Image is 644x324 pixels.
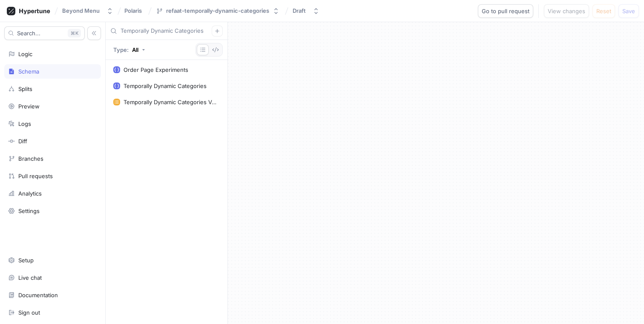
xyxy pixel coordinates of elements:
button: View changes [544,4,589,18]
span: Reset [596,9,611,14]
button: Draft [289,4,323,18]
span: Polaris [124,8,142,14]
button: Beyond Menu [59,4,117,18]
p: Type: [113,47,129,53]
div: Preview [18,103,40,110]
div: Documentation [18,292,58,298]
button: refaat-temporally-dynamic-categories [152,4,283,18]
span: Search... [17,31,40,36]
div: Live chat [18,274,42,281]
div: Draft [293,7,306,14]
div: Temporally Dynamic Categories [124,82,207,89]
div: Pull requests [18,173,53,179]
div: K [68,29,81,37]
input: Search... [121,27,212,35]
div: Logs [18,120,31,127]
div: Settings [18,207,40,214]
div: Splits [18,85,32,92]
div: Temporally Dynamic Categories Variants [124,99,216,105]
button: Search...K [4,26,85,40]
div: Diff [18,138,27,145]
button: Type: All [110,43,148,57]
div: Branches [18,155,43,162]
div: All [132,47,138,53]
div: Order Page Experiments [124,66,188,73]
div: Analytics [18,190,42,197]
span: View changes [548,9,585,14]
div: Setup [18,257,34,264]
div: Logic [18,51,32,57]
div: Sign out [18,309,40,316]
button: Save [618,4,639,18]
div: Beyond Menu [62,7,100,14]
div: Schema [18,68,39,75]
button: Reset [592,4,615,18]
span: Save [622,9,635,14]
span: Go to pull request [482,9,529,14]
a: Documentation [4,288,101,302]
div: refaat-temporally-dynamic-categories [166,7,269,14]
button: Go to pull request [478,4,533,18]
